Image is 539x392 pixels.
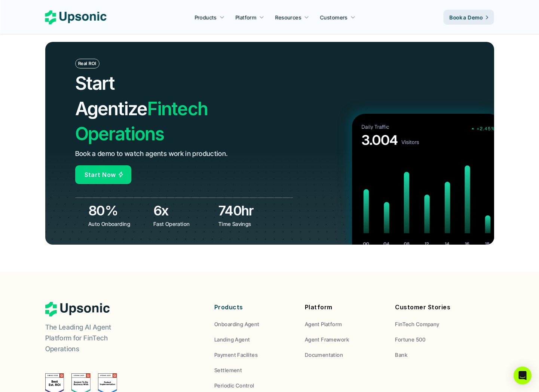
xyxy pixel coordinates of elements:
p: Documentation [305,351,343,359]
a: Products [190,10,229,24]
p: Settlement [214,366,242,374]
h3: 740hr [218,201,280,220]
p: Platform [305,302,384,313]
p: Payment Facilites [214,351,258,359]
a: Book a Demo [444,10,494,25]
p: Landing Agent [214,336,250,343]
div: Open Intercom Messenger [514,367,532,385]
p: Resources [275,13,301,21]
p: The Leading AI Agent Platform for FinTech Operations [45,322,139,354]
a: Landing Agent [214,336,294,343]
p: Book a demo to watch agents work in production. [75,148,228,159]
h3: 80% [88,201,150,220]
p: Products [195,13,217,21]
a: Payment Facilites [214,351,294,359]
p: Customers [320,13,348,21]
span: Start Agentize [75,72,147,119]
p: Periodic Control [214,382,254,389]
h3: 6x [153,201,215,220]
p: Products [214,302,294,313]
a: Documentation [305,351,384,359]
p: Fortune 500 [395,336,425,343]
p: Agent Platform [305,320,342,328]
h2: Fintech Operations [75,71,249,146]
p: Customer Stories [395,302,474,313]
p: Start Now [85,169,116,180]
a: Onboarding Agent [214,320,294,328]
p: Agent Framework [305,336,349,343]
p: Bank [395,351,407,359]
p: Platform [235,13,256,21]
p: FinTech Company [395,320,439,328]
p: Real ROI [78,61,97,66]
p: Fast Operation [153,220,213,228]
p: Auto Onboarding [88,220,148,228]
p: Time Savings [218,220,278,228]
p: Book a Demo [450,13,483,21]
p: Onboarding Agent [214,320,260,328]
